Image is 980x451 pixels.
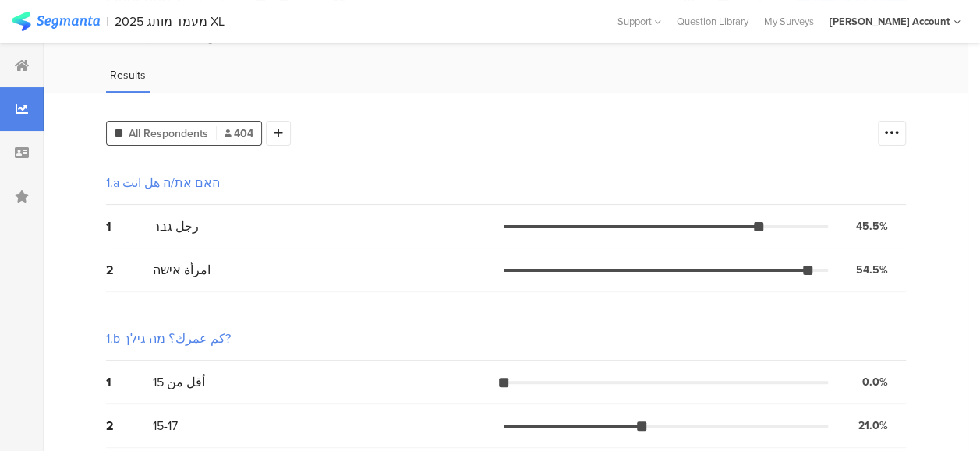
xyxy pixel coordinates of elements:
[106,12,108,30] div: |
[756,14,822,29] a: My Surveys
[153,373,205,391] span: أقل من 15
[856,262,888,278] div: 54.5%
[862,374,888,390] div: 0.0%
[106,217,153,235] div: 1
[115,14,225,29] div: 2025 מעמד מותג XL
[153,417,178,435] span: 15-17
[106,417,153,435] div: 2
[110,67,146,83] span: Results
[858,418,888,434] div: 21.0%
[153,217,199,235] span: رجل גבר
[153,261,211,279] span: امرأة אישה
[106,174,220,192] div: 1.a האם את/ה هل انت
[106,329,231,347] div: 1.b كم عمرك؟ מה גילך?
[12,12,100,31] img: segmanta logo
[617,9,661,33] div: Support
[129,125,208,142] span: All Respondents
[856,218,888,234] div: 45.5%
[106,261,153,279] div: 2
[106,373,153,391] div: 1
[669,14,756,29] a: Question Library
[830,14,950,29] div: [PERSON_NAME] Account
[225,125,253,142] span: 404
